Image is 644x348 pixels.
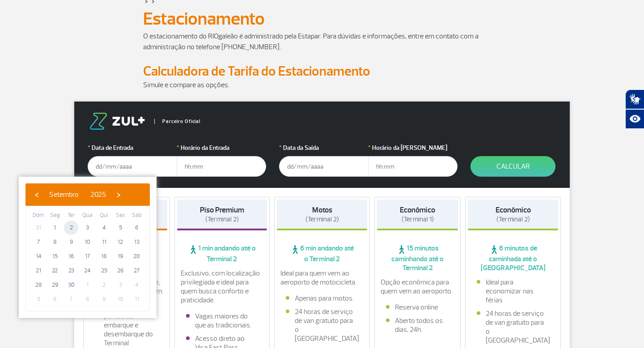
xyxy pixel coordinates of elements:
[279,156,369,177] input: dd/mm/aaaa
[181,269,264,305] p: Exclusivo, com localização privilegiada e ideal para quem busca conforto e praticidade.
[130,292,144,306] span: 11
[277,244,367,263] span: 6 min andando até o Terminal 2
[64,278,78,292] span: 30
[88,143,177,153] label: Data de Entrada
[31,278,46,292] span: 28
[47,211,64,221] th: weekday
[368,156,458,177] input: hh:mm
[48,221,62,235] span: 1
[143,80,501,90] p: Simule e compare as opções.
[80,211,96,221] th: weekday
[468,244,558,272] span: 6 minutos de caminhada até o [GEOGRAPHIC_DATA]
[48,292,62,306] span: 6
[130,249,144,263] span: 20
[80,278,95,292] span: 1
[49,190,79,199] span: Setembro
[64,235,78,249] span: 9
[625,109,644,129] button: Abrir recursos assistivos.
[625,89,644,129] div: Plugin de acessibilidade da Hand Talk.
[80,263,95,278] span: 24
[48,263,62,278] span: 22
[477,309,549,345] li: 24 horas de serviço de van gratuito para o [GEOGRAPHIC_DATA]
[95,303,158,348] li: Fácil acesso aos pontos de embarque e desembarque do Terminal
[381,278,455,296] p: Opção econômica para quem vem ao aeroporto.
[177,143,266,153] label: Horário da Entrada
[113,263,127,278] span: 26
[80,292,95,306] span: 8
[31,263,46,278] span: 21
[154,119,200,124] span: Parceiro Oficial
[64,292,78,306] span: 7
[19,177,157,318] bs-datepicker-container: calendar
[143,31,501,52] p: O estacionamento do RIOgaleão é administrado pela Estapar. Para dúvidas e informações, entre em c...
[113,292,127,306] span: 10
[470,156,555,177] button: Calcular
[113,249,127,263] span: 19
[88,113,147,130] img: logo-zul.png
[477,278,549,305] li: Ideal para economizar nas férias
[97,278,111,292] span: 2
[80,235,95,249] span: 10
[48,278,62,292] span: 29
[43,188,85,201] button: Setembro
[186,312,258,330] li: Vagas maiores do que as tradicionais.
[312,205,332,215] strong: Motos
[31,221,46,235] span: 31
[48,249,62,263] span: 15
[97,292,111,306] span: 9
[286,307,358,343] li: 24 horas de serviço de van gratuito para o [GEOGRAPHIC_DATA]
[130,221,144,235] span: 6
[97,235,111,249] span: 11
[30,189,125,198] bs-datepicker-navigation-view: ​ ​ ​
[48,235,62,249] span: 8
[400,205,435,215] strong: Econômico
[30,188,43,201] button: ‹
[386,303,449,312] li: Reserva online
[31,235,46,249] span: 7
[279,143,369,153] label: Data da Saída
[305,215,339,224] span: (Terminal 2)
[130,263,144,278] span: 27
[88,156,177,177] input: dd/mm/aaaa
[96,211,112,221] th: weekday
[386,316,449,334] li: Aberto todos os dias, 24h.
[112,211,129,221] th: weekday
[30,211,47,221] th: weekday
[31,292,46,306] span: 5
[64,263,78,278] span: 23
[80,249,95,263] span: 17
[286,294,358,303] li: Apenas para motos.
[496,215,530,224] span: (Terminal 2)
[64,221,78,235] span: 2
[200,205,244,215] strong: Piso Premium
[97,249,111,263] span: 18
[143,63,501,80] h2: Calculadora de Tarifa do Estacionamento
[113,235,127,249] span: 12
[80,221,95,235] span: 3
[625,89,644,109] button: Abrir tradutor de língua de sinais.
[90,190,106,199] span: 2025
[63,211,80,221] th: weekday
[143,11,501,26] h1: Estacionamento
[113,221,127,235] span: 5
[64,249,78,263] span: 16
[113,278,127,292] span: 3
[402,215,434,224] span: (Terminal 1)
[85,188,112,201] button: 2025
[31,249,46,263] span: 14
[112,188,125,201] button: ›
[496,205,531,215] strong: Econômico
[377,244,458,272] span: 15 minutos caminhando até o Terminal 2
[130,235,144,249] span: 13
[130,278,144,292] span: 4
[368,143,458,153] label: Horário da [PERSON_NAME]
[205,215,239,224] span: (Terminal 2)
[97,263,111,278] span: 25
[177,244,267,263] span: 1 min andando até o Terminal 2
[97,221,111,235] span: 4
[177,156,266,177] input: hh:mm
[128,211,145,221] th: weekday
[280,269,364,287] p: Ideal para quem vem ao aeroporto de motocicleta.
